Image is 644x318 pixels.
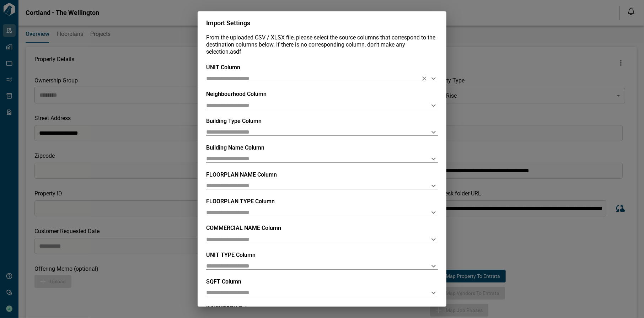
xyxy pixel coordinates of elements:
span: Neighbourhood Column [206,91,267,97]
button: Open [429,181,439,191]
span: Building Name Column [206,144,264,151]
button: Open [429,288,439,298]
button: Open [429,261,439,271]
span: INVENTORY Column [206,305,258,312]
button: Open [429,235,439,244]
span: Building Type Column [206,118,262,124]
span: COMMERCIAL NAME Column [206,225,281,231]
button: Open [429,101,439,111]
span: FLOORPLAN TYPE Column [206,198,275,205]
span: UNIT Column [206,64,240,71]
button: Open [429,154,439,164]
button: Open [429,74,439,83]
button: Open [429,127,439,137]
button: Open [429,207,439,217]
span: FLOORPLAN NAME Column [206,171,277,178]
span: SQFT Column [206,278,241,285]
button: Clear [419,74,429,83]
span: From the uploaded CSV / XLSX file, please select the source columns that correspond to the destin... [206,34,435,55]
span: UNIT TYPE Column [206,252,256,258]
span: Import Settings [206,19,250,27]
